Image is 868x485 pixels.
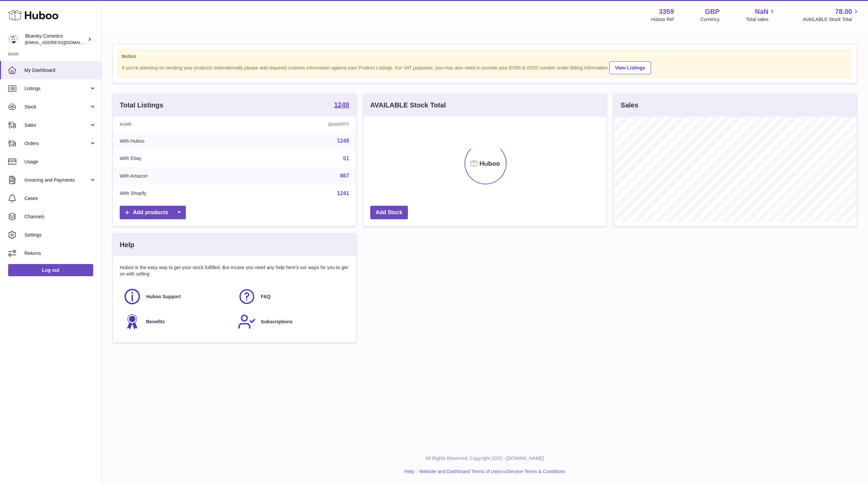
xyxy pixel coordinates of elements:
span: Listings [24,85,89,92]
a: 78.00 AVAILABLE Stock Total [803,7,860,23]
h3: Help [120,240,134,249]
span: NaN [755,7,768,16]
a: Log out [8,264,93,276]
span: Sales [24,122,89,128]
span: Stock [24,104,89,110]
span: AVAILABLE Stock Total [803,16,860,23]
a: View Listings [609,61,651,74]
img: info@blueskycosmetics.co.uk [8,34,18,44]
a: FAQ [238,287,346,306]
span: Cases [24,195,96,202]
a: 1249 [337,138,349,144]
span: Channels [24,214,96,220]
span: Benefits [146,319,165,325]
span: Settings [24,232,96,238]
div: If you're planning on sending your products internationally please add required customs informati... [122,60,848,74]
a: Website and Dashboard Terms of Use [419,469,499,474]
h3: Total Listings [120,101,163,110]
li: and [417,468,565,475]
div: Currency [701,16,720,23]
p: All Rights Reserved. Copyright 2025 - [DOMAIN_NAME] [107,455,863,462]
div: Bluesky Cometics [25,33,86,46]
a: NaN Total sales [746,7,776,23]
td: With Amazon [113,167,246,185]
strong: 3359 [659,7,674,16]
span: My Dashboard [24,67,96,74]
p: Huboo is the easy way to get your stock fulfilled. But incase you need any help here's our ways f... [120,264,349,277]
th: Quantity [246,117,356,132]
span: Huboo Support [146,294,181,300]
strong: Notice [122,53,848,60]
span: Invoicing and Payments [24,177,89,183]
h3: AVAILABLE Stock Total [370,101,446,110]
h3: Sales [620,101,638,110]
span: Total sales [746,16,776,23]
span: Subscriptions [261,319,292,325]
a: Subscriptions [238,312,346,331]
a: Benefits [123,312,231,331]
span: Usage [24,159,96,165]
strong: 1249 [334,101,349,108]
span: [EMAIL_ADDRESS][DOMAIN_NAME] [25,40,100,45]
a: Help [405,469,414,474]
span: 78.00 [835,7,852,16]
td: With Shopify [113,185,246,202]
a: 867 [340,173,349,179]
td: With Ebay [113,150,246,167]
a: 1249 [334,101,349,109]
div: Huboo Ref [651,16,674,23]
a: Add Stock [370,206,408,220]
a: Service Terms & Conditions [507,469,566,474]
a: 1241 [337,190,349,196]
a: Huboo Support [123,287,231,306]
strong: GBP [705,7,719,16]
span: Returns [24,250,96,257]
span: Orders [24,140,89,147]
a: 51 [343,156,349,161]
td: With Huboo [113,132,246,150]
span: FAQ [261,294,271,300]
th: Name [113,117,246,132]
a: Add products [120,206,186,220]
